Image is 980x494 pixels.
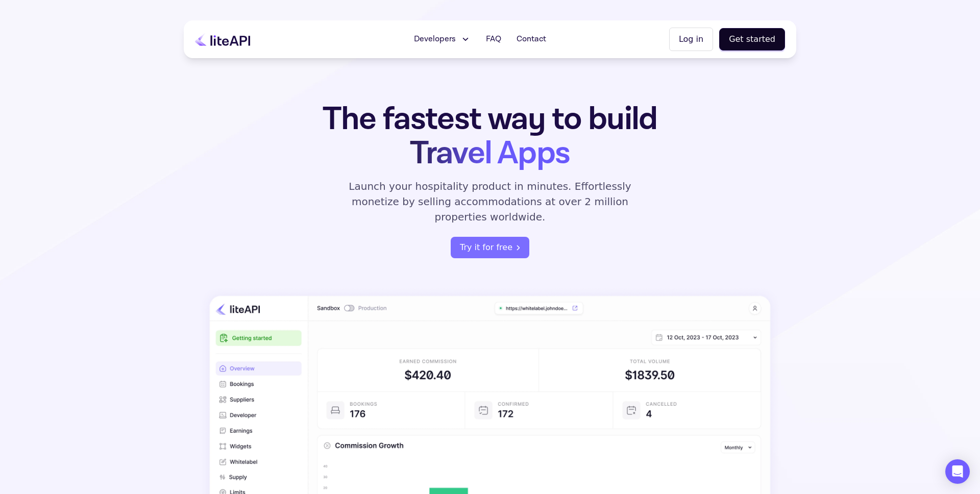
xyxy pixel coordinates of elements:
[517,33,546,45] span: Contact
[719,28,785,51] button: Get started
[451,237,529,258] button: Try it for free
[480,29,507,50] a: FAQ
[486,33,501,45] span: FAQ
[408,29,477,50] button: Developers
[290,102,690,170] h1: The fastest way to build
[337,179,643,225] p: Launch your hospitality product in minutes. Effortlessly monetize by selling accommodations at ov...
[945,459,970,484] div: Open Intercom Messenger
[410,132,570,175] span: Travel Apps
[414,33,456,45] span: Developers
[669,28,713,51] button: Log in
[451,237,529,258] a: register
[510,29,552,50] a: Contact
